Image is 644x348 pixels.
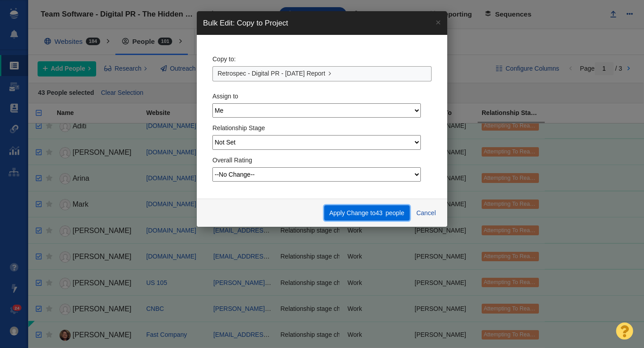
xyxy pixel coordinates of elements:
[212,156,252,164] label: Overall Rating
[411,205,441,221] button: Cancel
[429,11,447,33] a: ×
[212,55,236,63] label: Copy to:
[203,19,235,27] span: Bulk Edit:
[376,209,383,216] span: 43
[386,209,404,216] span: people
[212,92,238,100] label: Assign to
[218,69,326,78] span: Retrospec - Digital PR - [DATE] Report
[324,205,410,221] button: Apply Change to43 people
[237,19,288,27] span: Copy to Project
[212,124,265,132] label: Relationship Stage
